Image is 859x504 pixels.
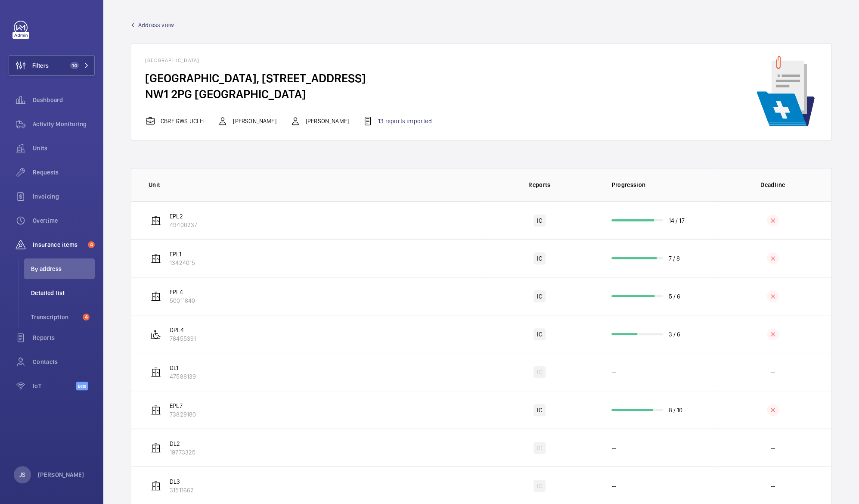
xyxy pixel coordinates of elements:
[611,444,616,452] p: --
[138,21,174,29] span: Address view
[33,333,95,342] span: Reports
[33,120,95,128] span: Activity Monitoring
[33,216,95,225] span: Overtime
[217,116,276,126] div: [PERSON_NAME]
[151,405,161,415] img: elevator.svg
[533,290,545,302] div: IC
[170,326,196,334] p: DPL4
[83,314,90,320] span: 4
[31,289,95,297] span: Detailed list
[88,241,95,248] span: 4
[170,212,197,221] p: EPL2
[363,116,431,126] div: 13 reports imported
[170,410,196,419] p: 73829180
[151,443,161,453] img: elevator.svg
[33,382,76,390] span: IoT
[33,144,95,152] span: Units
[668,406,682,414] p: 8 / 10
[33,168,95,177] span: Requests
[290,116,349,126] div: [PERSON_NAME]
[19,470,25,479] p: JS
[32,61,49,70] span: Filters
[611,482,616,490] p: --
[149,180,481,189] p: Unit
[76,382,88,390] span: Beta
[9,55,95,76] button: Filters14
[170,448,195,457] p: 19773325
[151,481,161,491] img: elevator.svg
[668,292,680,301] p: 5 / 6
[31,264,95,273] span: By address
[170,401,196,410] p: EPL7
[533,480,545,492] div: IC
[151,329,161,339] img: platform_lift.svg
[668,330,680,339] p: 3 / 6
[533,328,545,340] div: IC
[170,486,194,495] p: 31511662
[170,250,195,258] p: EPL1
[170,477,194,486] p: DL3
[770,368,775,376] p: --
[145,57,446,70] h4: [GEOGRAPHIC_DATA]
[170,364,196,372] p: DL1
[33,240,84,249] span: Insurance items
[170,288,195,296] p: EPL4
[611,180,714,189] p: Progression
[33,96,95,104] span: Dashboard
[533,366,545,378] div: IC
[151,215,161,226] img: elevator.svg
[611,368,616,376] p: --
[38,470,84,479] p: [PERSON_NAME]
[668,216,684,225] p: 14 / 17
[145,70,446,102] h4: [GEOGRAPHIC_DATA], [STREET_ADDRESS] NW1 2PG [GEOGRAPHIC_DATA]
[770,444,775,452] p: --
[533,252,545,264] div: IC
[533,404,545,416] div: IC
[533,215,545,227] div: IC
[70,62,79,69] span: 14
[170,334,196,343] p: 76455391
[151,253,161,264] img: elevator.svg
[170,258,195,267] p: 13424015
[33,358,95,366] span: Contacts
[720,180,825,189] p: Deadline
[170,372,196,381] p: 47588139
[533,442,545,454] div: IC
[31,313,79,321] span: Transcription
[151,291,161,302] img: elevator.svg
[170,439,195,448] p: DL2
[487,180,592,189] p: Reports
[33,192,95,201] span: Invoicing
[151,367,161,377] img: elevator.svg
[170,221,197,229] p: 49400237
[145,116,204,126] div: CBRE GWS UCLH
[770,482,775,490] p: --
[668,254,680,263] p: 7 / 8
[170,296,195,305] p: 50011840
